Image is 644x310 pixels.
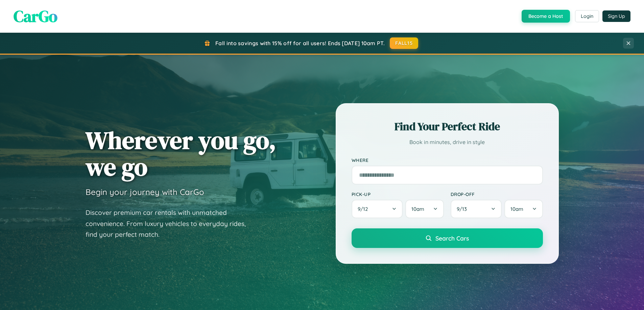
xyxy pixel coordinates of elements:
[352,119,543,134] h2: Find Your Perfect Ride
[451,191,543,197] label: Drop-off
[522,10,570,23] button: Become a Host
[352,157,543,163] label: Where
[510,206,523,212] span: 10am
[411,206,424,212] span: 10am
[504,200,543,218] button: 10am
[352,200,403,218] button: 9/12
[358,206,371,212] span: 9 / 12
[14,5,57,27] span: CarGo
[575,10,599,22] button: Login
[602,10,630,22] button: Sign Up
[451,200,502,218] button: 9/13
[352,228,543,248] button: Search Cars
[352,191,444,197] label: Pick-up
[405,200,444,218] button: 10am
[435,234,469,242] span: Search Cars
[86,127,276,180] h1: Wherever you go, we go
[215,40,385,47] span: Fall into savings with 15% off for all users! Ends [DATE] 10am PT.
[86,187,204,197] h3: Begin your journey with CarGo
[457,206,470,212] span: 9 / 13
[390,37,418,49] button: FALL15
[352,137,543,147] p: Book in minutes, drive in style
[86,207,255,240] p: Discover premium car rentals with unmatched convenience. From luxury vehicles to everyday rides, ...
